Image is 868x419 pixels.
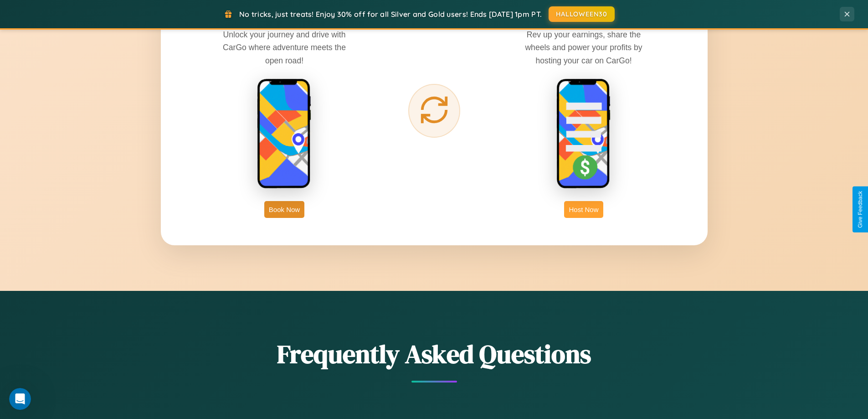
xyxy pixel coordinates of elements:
[515,28,652,67] p: Rev up your earnings, share the wheels and power your profits by hosting your car on CarGo!
[564,201,603,218] button: Host Now
[9,388,31,410] iframe: Intercom live chat
[257,78,312,190] img: rent phone
[857,191,863,228] div: Give Feedback
[556,78,611,190] img: host phone
[161,336,708,372] h2: Frequently Asked Questions
[239,10,542,19] span: No tricks, just treats! Enjoy 30% off for all Silver and Gold users! Ends [DATE] 1pm PT.
[264,201,304,218] button: Book Now
[549,6,615,22] button: HALLOWEEN30
[216,28,353,67] p: Unlock your journey and drive with CarGo where adventure meets the open road!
